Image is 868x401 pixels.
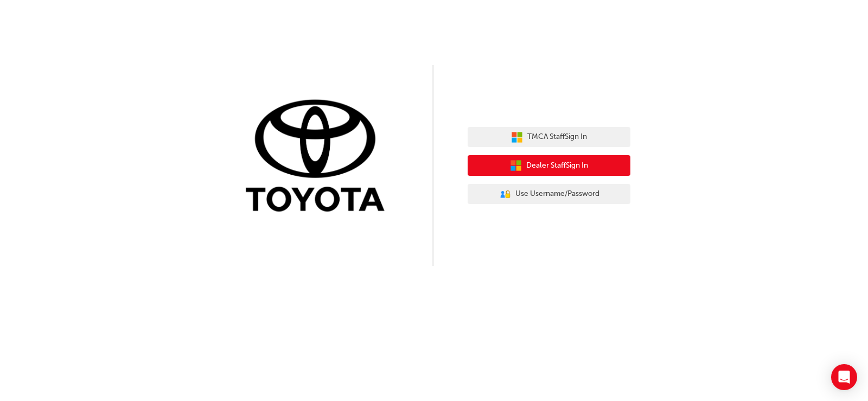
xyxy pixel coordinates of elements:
[831,364,857,390] div: Open Intercom Messenger
[515,188,599,200] span: Use Username/Password
[468,127,630,148] button: TMCA StaffSign In
[238,97,400,217] img: Trak
[468,155,630,176] button: Dealer StaffSign In
[526,160,588,172] span: Dealer Staff Sign In
[468,184,630,205] button: Use Username/Password
[527,131,587,143] span: TMCA Staff Sign In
